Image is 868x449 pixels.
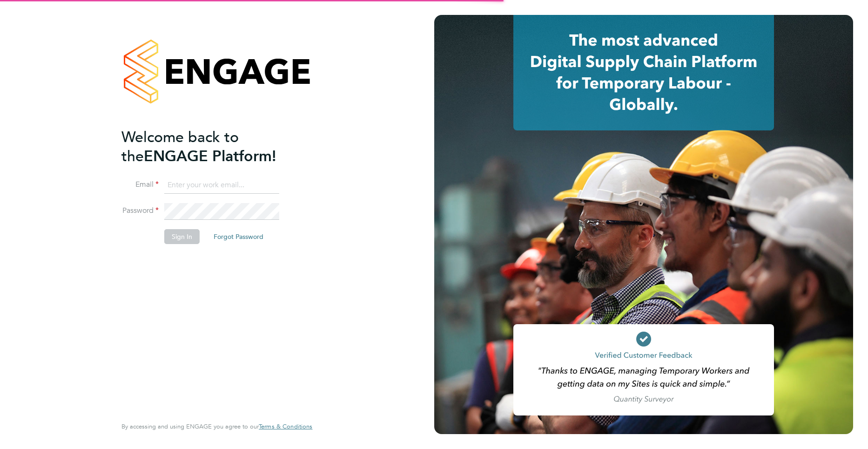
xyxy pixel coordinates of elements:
[164,177,279,194] input: Enter your work email...
[259,423,312,430] a: Terms & Conditions
[121,180,159,190] label: Email
[164,229,200,244] button: Sign In
[121,206,159,216] label: Password
[206,229,271,244] button: Forgot Password
[121,128,239,165] span: Welcome back to the
[259,422,312,430] span: Terms & Conditions
[121,422,312,430] span: By accessing and using ENGAGE you agree to our
[121,128,303,166] h2: ENGAGE Platform!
